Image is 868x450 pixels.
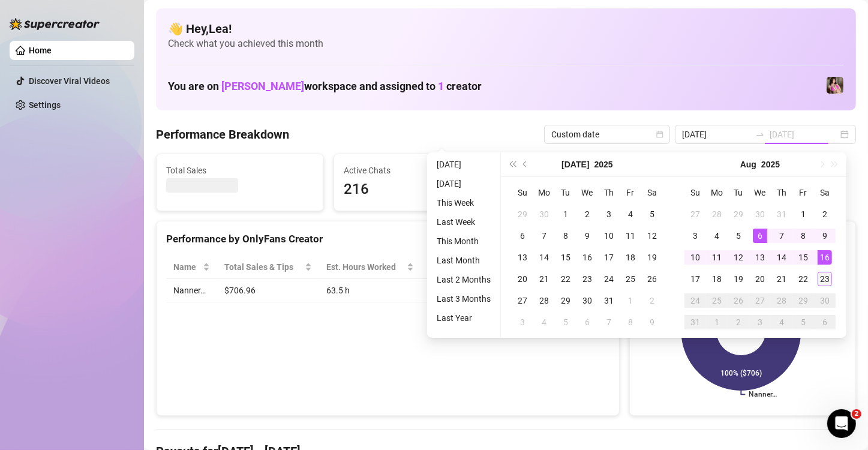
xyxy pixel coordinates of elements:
td: 2025-08-05 [555,311,576,333]
img: Nanner [827,77,843,94]
li: Last Week [432,215,495,229]
span: Total Sales & Tips [224,260,302,274]
td: 2025-08-09 [641,311,663,333]
div: 6 [753,229,767,243]
span: Active Chats [344,164,491,177]
td: 2025-07-04 [620,203,641,225]
div: 25 [710,293,724,308]
div: 2 [580,207,594,221]
div: 10 [602,229,616,243]
div: 14 [774,250,789,265]
td: $11.13 [421,279,498,302]
li: Last Month [432,253,495,268]
td: 2025-07-27 [684,203,706,225]
td: Nanner… [166,279,217,302]
div: 3 [515,315,530,329]
td: 2025-08-08 [620,311,641,333]
td: 2025-08-06 [749,225,771,247]
td: 2025-07-10 [598,225,620,247]
div: 24 [688,293,702,308]
div: 4 [710,229,724,243]
th: Su [684,182,706,203]
div: 31 [774,207,789,221]
td: 2025-08-03 [512,311,533,333]
div: Performance by OnlyFans Creator [166,231,609,247]
div: 27 [688,207,702,221]
td: 2025-08-21 [771,268,792,290]
div: 3 [753,315,767,329]
td: 2025-07-07 [533,225,555,247]
a: Discover Viral Videos [29,76,110,86]
td: 2025-09-02 [728,311,749,333]
td: 2025-08-24 [684,290,706,311]
div: 15 [796,250,810,265]
div: 6 [580,315,594,329]
td: 2025-07-08 [555,225,576,247]
td: 2025-08-19 [728,268,749,290]
li: Last 2 Months [432,272,495,287]
div: 7 [537,229,551,243]
div: 27 [515,293,530,308]
th: Mo [533,182,555,203]
div: 21 [774,272,789,286]
div: 7 [602,315,616,329]
div: 18 [623,250,638,265]
div: 16 [580,250,594,265]
td: 2025-07-20 [512,268,533,290]
td: 2025-08-03 [684,225,706,247]
div: 8 [558,229,573,243]
div: 19 [645,250,659,265]
th: We [576,182,598,203]
li: Last 3 Months [432,292,495,306]
span: swap-right [755,130,765,139]
td: 2025-08-07 [598,311,620,333]
div: 7 [774,229,789,243]
td: 2025-08-14 [771,247,792,268]
td: $706.96 [217,279,319,302]
td: 2025-08-07 [771,225,792,247]
button: Choose a month [740,152,756,176]
td: 2025-07-22 [555,268,576,290]
button: Last year (Control + left) [506,152,519,176]
div: 30 [537,207,551,221]
td: 2025-08-17 [684,268,706,290]
div: 20 [753,272,767,286]
th: Name [166,256,217,279]
td: 2025-08-04 [533,311,555,333]
div: 1 [558,207,573,221]
div: 9 [580,229,594,243]
span: Total Sales [166,164,314,177]
td: 2025-07-03 [598,203,620,225]
th: Total Sales & Tips [217,256,319,279]
td: 2025-08-11 [706,247,728,268]
li: This Month [432,234,495,248]
li: Last Year [432,311,495,325]
td: 2025-07-06 [512,225,533,247]
div: 29 [796,293,810,308]
div: 3 [688,229,702,243]
div: 26 [645,272,659,286]
div: 5 [558,315,573,329]
h4: Performance Breakdown [156,126,289,143]
td: 2025-06-29 [512,203,533,225]
div: 4 [774,315,789,329]
th: Su [512,182,533,203]
div: 30 [580,293,594,308]
div: 4 [537,315,551,329]
div: 6 [818,315,832,329]
td: 2025-07-19 [641,247,663,268]
input: End date [770,128,838,141]
th: Sa [814,182,836,203]
td: 2025-07-29 [728,203,749,225]
td: 2025-08-02 [641,290,663,311]
div: 8 [623,315,638,329]
div: 19 [731,272,746,286]
td: 2025-08-27 [749,290,771,311]
td: 2025-08-02 [814,203,836,225]
td: 2025-08-12 [728,247,749,268]
th: We [749,182,771,203]
td: 2025-07-11 [620,225,641,247]
div: 1 [796,207,810,221]
th: Th [771,182,792,203]
div: 8 [796,229,810,243]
